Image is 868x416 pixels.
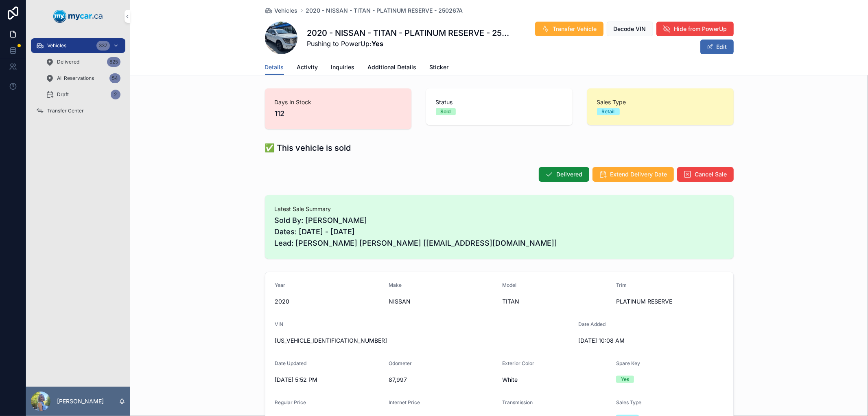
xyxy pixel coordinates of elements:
a: Details [265,60,284,75]
span: [DATE] 5:52 PM [275,376,383,384]
button: Hide from PowerUp [656,22,734,36]
span: Inquiries [331,63,355,71]
span: Decode VIN [614,25,646,33]
span: [DATE] 10:08 AM [578,337,686,345]
span: TITAN [503,297,610,306]
span: PLATINUM RESERVE [616,297,724,306]
span: Transfer Center [47,108,84,114]
button: Delivered [539,167,589,182]
button: Decode VIN [607,22,653,36]
a: Activity [297,60,318,76]
span: Transfer Vehicle [553,25,597,33]
button: Cancel Sale [677,167,734,182]
span: NISSAN [389,297,496,306]
a: Additional Details [368,60,417,76]
a: Transfer Center [31,103,125,118]
span: [US_VEHICLE_IDENTIFICATION_NUMBER] [275,337,572,345]
div: Retail [602,108,615,115]
span: Delivered [557,170,583,178]
span: Days In Stock [275,98,402,106]
div: Sold [441,108,451,115]
span: White [503,376,610,384]
span: Sticker [430,63,449,71]
span: Sales Type [597,98,724,106]
span: Year [275,282,286,288]
span: Date Updated [275,360,307,366]
span: Delivered [57,59,79,65]
span: Internet Price [389,399,420,405]
span: Activity [297,63,318,71]
a: Vehicles [265,7,298,15]
a: Vehicles337 [31,38,125,53]
span: Cancel Sale [695,170,727,178]
span: Date Added [578,321,606,327]
button: Transfer Vehicle [535,22,603,36]
span: Draft [57,91,69,98]
span: Vehicles [275,7,298,15]
strong: Yes [372,40,384,48]
span: Pushing to PowerUp: [307,39,510,48]
img: App logo [53,10,103,23]
span: 112 [275,108,402,119]
span: Vehicles [47,42,66,49]
div: 2 [111,90,120,99]
span: Hide from PowerUp [674,25,727,33]
span: Exterior Color [503,360,535,366]
button: Edit [700,40,734,54]
span: VIN [275,321,284,327]
a: Delivered825 [41,55,125,69]
a: 2020 - NISSAN - TITAN - PLATINUM RESERVE - 250267A [306,7,463,15]
span: Additional Details [368,63,417,71]
span: Extend Delivery Date [610,170,667,178]
span: Sales Type [616,399,641,405]
span: Regular Price [275,399,306,405]
div: 54 [109,73,120,83]
span: Trim [616,282,627,288]
h1: ✅ This vehicle is sold [265,142,351,154]
span: All Reservations [57,75,94,81]
span: 2020 [275,297,383,306]
span: Spare Key [616,360,640,366]
a: Sticker [430,60,449,76]
h1: 2020 - NISSAN - TITAN - PLATINUM RESERVE - 250267A [307,27,510,39]
span: 87,997 [389,376,496,384]
span: Status [436,98,563,106]
span: Model [503,282,517,288]
a: Draft2 [41,87,125,102]
a: Inquiries [331,60,355,76]
a: All Reservations54 [41,71,125,86]
span: Odometer [389,360,412,366]
p: [PERSON_NAME] [57,397,104,405]
span: Make [389,282,402,288]
span: Latest Sale Summary [275,205,724,213]
button: Extend Delivery Date [593,167,674,182]
div: scrollable content [26,33,130,129]
span: Sold By: [PERSON_NAME] Dates: [DATE] - [DATE] Lead: [PERSON_NAME] [PERSON_NAME] [[EMAIL_ADDRESS][... [275,215,724,249]
div: 337 [96,41,110,51]
span: Transmission [503,399,533,405]
span: Details [265,63,284,71]
div: 825 [107,57,120,67]
div: Yes [621,376,629,383]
